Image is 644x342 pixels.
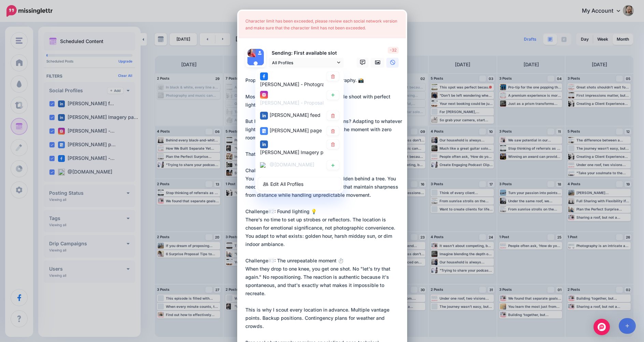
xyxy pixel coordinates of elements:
img: instagram-square.png [260,91,268,99]
span: [PERSON_NAME] Imagery page [260,149,332,155]
img: user_default_image.png [256,49,264,57]
span: [PERSON_NAME] - Photographer page [260,81,348,87]
span: [PERSON_NAME] page [270,127,322,133]
div: Open Intercom Messenger [593,319,610,335]
span: All Profiles [272,59,335,66]
img: facebook-square.png [260,72,268,80]
img: 293272096_733569317667790_8278646181461342538_n-bsa134236.jpg [247,49,256,57]
span: @[DOMAIN_NAME] [270,162,314,167]
img: linkedin-square.png [260,112,268,120]
img: google_business-square.png [260,127,268,135]
img: linkedin-square.png [260,140,268,148]
a: All Profiles [269,58,344,68]
span: [PERSON_NAME] feed [270,112,320,118]
img: bluesky-square.png [260,162,266,168]
div: Character limit has been exceeded, please review each social network version and make sure that t... [239,11,406,38]
span: -32 [388,47,399,54]
a: Edit All Profiles [258,177,341,191]
img: user_default_image.png [247,57,264,73]
span: [PERSON_NAME] - Proposal Photographer account [260,100,375,106]
p: Sending: First available slot [269,49,344,57]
